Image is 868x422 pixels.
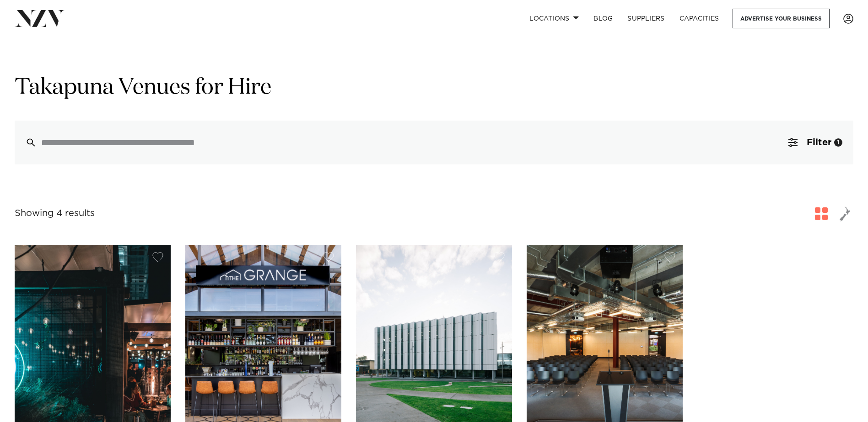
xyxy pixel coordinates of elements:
span: Filter [807,138,831,147]
a: Capacities [672,9,727,28]
a: Advertise your business [733,9,830,28]
div: Showing 4 results [15,206,95,221]
div: 1 [834,138,842,147]
img: nzv-logo.png [15,10,65,26]
a: BLOG [586,9,620,28]
h1: Takapuna Venues for Hire [15,74,853,102]
a: SUPPLIERS [620,9,672,28]
button: Filter1 [777,121,853,164]
a: Locations [522,9,586,28]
